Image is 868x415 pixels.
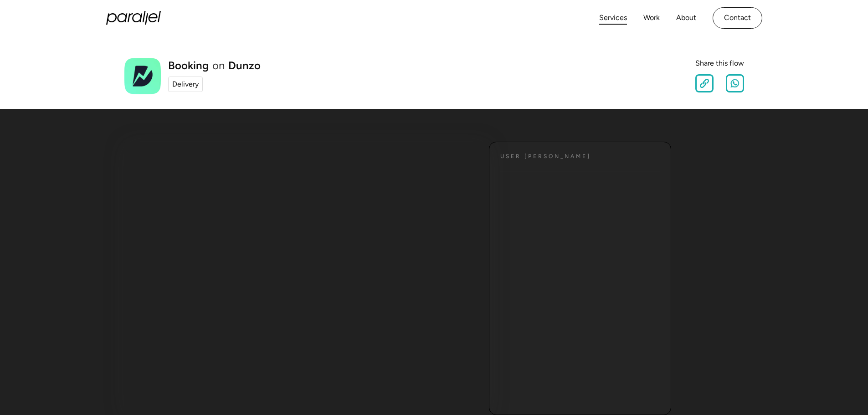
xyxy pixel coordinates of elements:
div: Delivery [172,79,199,90]
a: Contact [713,7,762,29]
a: Delivery [168,77,203,92]
h1: Booking [168,60,209,71]
a: About [676,11,696,25]
a: home [106,11,161,25]
h4: User [PERSON_NAME] [500,153,591,160]
a: Work [643,11,660,25]
div: on [212,60,225,71]
div: Share this flow [695,58,744,69]
a: Services [599,11,627,25]
a: Dunzo [228,60,261,71]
